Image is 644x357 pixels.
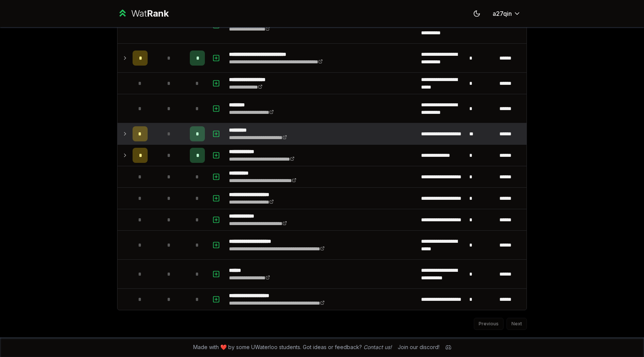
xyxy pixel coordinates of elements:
span: Rank [147,8,169,19]
a: WatRank [117,8,169,20]
span: a27qin [493,9,512,18]
button: a27qin [487,7,527,20]
a: Contact us! [363,344,392,350]
div: Wat [131,8,169,20]
span: Made with ❤️ by some UWaterloo students. Got ideas or feedback? [193,343,392,351]
div: Join our discord! [398,343,440,351]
